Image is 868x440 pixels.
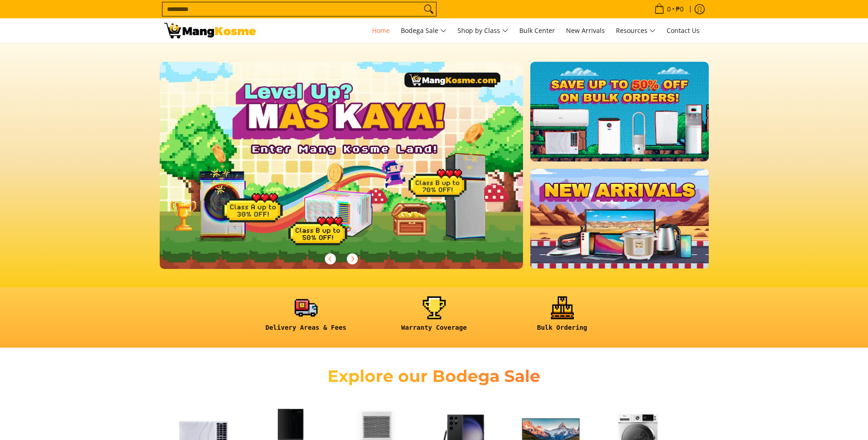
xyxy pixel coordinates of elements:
button: Next [342,249,362,269]
button: Search [421,2,436,16]
a: Bodega Sale [396,18,451,43]
span: 0 [666,6,672,12]
a: <h6><strong>Delivery Areas & Fees</strong></h6> [247,296,366,339]
a: Resources [611,18,660,43]
span: Bodega Sale [401,25,447,37]
span: New Arrivals [566,26,605,35]
a: <h6><strong>Bulk Ordering</strong></h6> [503,296,622,339]
img: Mang Kosme: Your Home Appliances Warehouse Sale Partner! [164,23,256,38]
span: Bulk Center [519,26,555,35]
a: New Arrivals [561,18,609,43]
span: ₱0 [674,6,685,12]
h2: Explore our Bodega Sale [302,366,567,386]
span: Resources [616,25,656,37]
a: Contact Us [662,18,704,43]
span: Shop by Class [458,25,508,37]
a: Shop by Class [453,18,513,43]
span: • [652,4,686,14]
a: Bulk Center [515,18,560,43]
nav: Main Menu [265,18,704,43]
img: Gaming desktop banner [160,62,523,269]
span: Home [372,26,390,35]
span: Contact Us [667,26,700,35]
button: Previous [320,249,340,269]
a: Home [367,18,394,43]
a: <h6><strong>Warranty Coverage</strong></h6> [375,296,494,339]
